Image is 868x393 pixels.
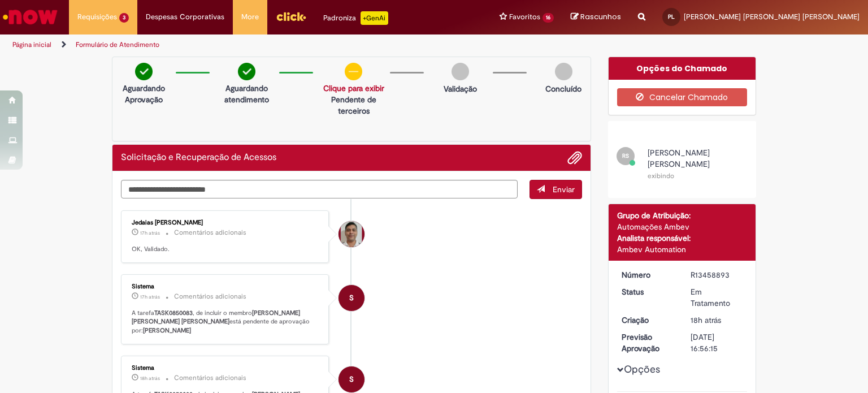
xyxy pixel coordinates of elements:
[691,331,743,354] div: [DATE] 16:56:15
[553,184,575,195] span: Enviar
[338,221,364,247] div: Jedaias Paulo Da Silva
[140,293,160,300] span: 17h atrás
[154,309,193,317] b: TASK0850083
[617,221,748,232] div: Automações Ambev
[648,171,674,180] small: exibindo
[174,292,246,301] small: Comentários adicionais
[530,180,582,199] button: Enviar
[220,83,273,105] p: Aguardando atendimento
[143,326,191,335] b: [PERSON_NAME]
[121,153,276,163] h2: Solicitação e Recuperação de Acessos Histórico de tíquete
[338,285,364,311] div: System
[323,94,384,116] p: Pendente de terceiros
[132,219,320,226] div: Jedaias [PERSON_NAME]
[132,245,320,254] p: OK, Validado.
[691,314,743,326] div: 28/08/2025 15:56:14
[119,13,129,23] span: 3
[613,286,683,297] dt: Status
[146,11,224,23] span: Despesas Corporativas
[121,180,518,199] textarea: Digite sua mensagem aqui...
[580,11,621,22] span: Rascunhos
[135,63,153,80] img: check-circle-green.png
[140,230,160,236] span: 17h atrás
[668,13,675,20] span: PL
[174,373,246,383] small: Comentários adicionais
[12,40,51,49] a: Página inicial
[140,293,160,300] time: 28/08/2025 15:58:49
[76,40,159,49] a: Formulário de Atendimento
[609,57,756,80] div: Opções do Chamado
[691,315,721,325] span: 18h atrás
[140,375,160,382] span: 18h atrás
[567,150,582,165] button: Adicionar anexos
[613,331,683,354] dt: Previsão Aprovação
[613,269,683,280] dt: Número
[349,284,354,312] span: S
[691,269,743,280] div: R13458893
[77,11,117,23] span: Requisições
[238,63,255,80] img: check-circle-green.png
[132,283,320,290] div: Sistema
[444,83,477,94] p: Validação
[613,314,683,326] dt: Criação
[8,34,570,55] ul: Trilhas de página
[617,88,748,106] button: Cancelar Chamado
[338,366,364,392] div: System
[140,375,160,382] time: 28/08/2025 15:56:30
[132,309,302,326] b: [PERSON_NAME] [PERSON_NAME] [PERSON_NAME]
[555,63,572,80] img: img-circle-grey.png
[276,8,306,25] img: click_logo_yellow_360x200.png
[349,366,354,393] span: S
[117,83,170,105] p: Aguardando Aprovação
[174,228,246,237] small: Comentários adicionais
[1,6,59,28] img: ServiceNow
[622,152,629,159] span: RS
[648,148,710,169] span: [PERSON_NAME] [PERSON_NAME]
[345,63,362,80] img: circle-minus.png
[542,13,554,23] span: 16
[241,11,259,23] span: More
[452,63,469,80] img: img-circle-grey.png
[545,83,581,94] p: Concluído
[361,11,388,25] p: +GenAi
[140,230,160,236] time: 28/08/2025 16:00:43
[571,12,621,23] a: Rascunhos
[509,11,540,23] span: Favoritos
[617,244,748,255] div: Ambev Automation
[617,232,748,244] div: Analista responsável:
[132,309,320,335] p: A tarefa , de incluir o membro está pendente de aprovação por:
[323,11,388,25] div: Padroniza
[684,12,860,21] span: [PERSON_NAME] [PERSON_NAME] [PERSON_NAME]
[132,365,320,372] div: Sistema
[617,210,748,221] div: Grupo de Atribuição:
[323,83,384,93] a: Clique para exibir
[691,286,743,309] div: Em Tratamento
